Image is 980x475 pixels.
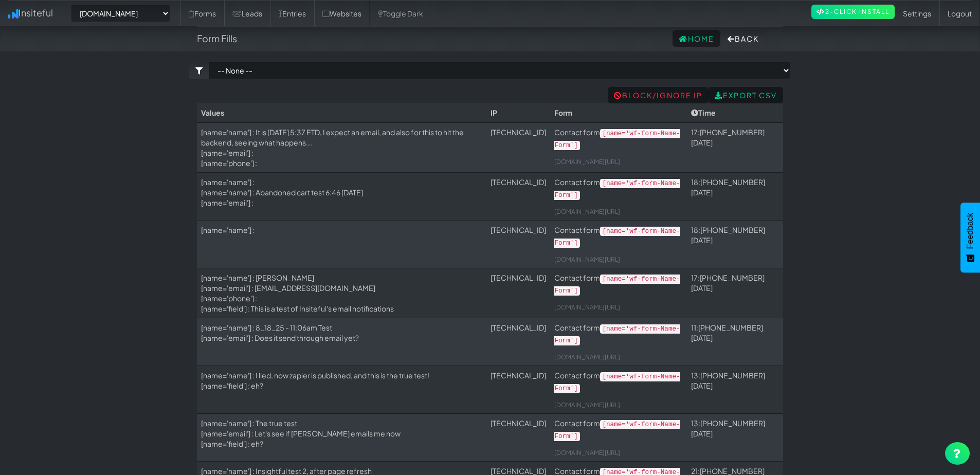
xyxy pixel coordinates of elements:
[554,255,620,263] a: [DOMAIN_NAME][URL]
[554,322,682,346] p: Contact form
[554,420,680,441] code: [name='wf-form-Name-Form']
[491,225,546,234] a: [TECHNICAL_ID]
[554,127,682,151] p: Contact form
[895,1,939,26] a: Settings
[966,213,975,249] span: Feedback
[197,366,486,413] td: [name='name'] : I lied, now zapier is published, and this is the true test! [name='field'] : eh?
[554,324,680,345] code: [name='wf-form-Name-Form']
[486,103,550,122] th: IP
[554,208,620,215] a: [DOMAIN_NAME][URL]
[370,1,431,26] a: Toggle Dark
[491,371,546,380] a: [TECHNICAL_ID]
[197,122,486,173] td: [name='name'] : It is [DATE] 5:37 ETD, I expect an email, and also for this to hit the backend, s...
[709,87,783,103] a: Export CSV
[554,418,682,442] p: Contact form
[960,203,980,272] button: Feedback - Show survey
[491,273,546,282] a: [TECHNICAL_ID]
[687,366,783,413] td: 13:[PHONE_NUMBER][DATE]
[197,173,486,221] td: [name='name'] : [name='name'] : Abandoned cart test 6:46 [DATE] [name='email'] :
[721,30,765,47] button: Back
[554,227,680,248] code: [name='wf-form-Name-Form']
[554,370,682,394] p: Contact form
[8,9,19,19] img: icon.png
[608,87,709,103] a: Block/Ignore IP
[224,1,270,26] a: Leads
[554,158,620,166] a: [DOMAIN_NAME][URL]
[197,103,486,122] th: Values
[270,1,314,26] a: Entries
[687,268,783,318] td: 17:[PHONE_NUMBER][DATE]
[197,318,486,366] td: [name='name'] : 8_18_25 - 11:06am Test [name='email'] : Does it send through email yet?
[687,103,783,122] th: Time
[811,5,895,19] a: 2-Click Install
[554,401,620,409] a: [DOMAIN_NAME][URL]
[491,177,546,187] a: [TECHNICAL_ID]
[554,353,620,361] a: [DOMAIN_NAME][URL]
[550,103,686,122] th: Form
[554,449,620,456] a: [DOMAIN_NAME][URL]
[491,127,546,137] a: [TECHNICAL_ID]
[554,303,620,311] a: [DOMAIN_NAME][URL]
[939,1,980,26] a: Logout
[687,122,783,173] td: 17:[PHONE_NUMBER][DATE]
[554,179,680,200] code: [name='wf-form-Name-Form']
[687,413,783,461] td: 13:[PHONE_NUMBER][DATE]
[554,225,682,248] p: Contact form
[554,275,680,296] code: [name='wf-form-Name-Form']
[687,173,783,221] td: 18:[PHONE_NUMBER][DATE]
[197,33,237,44] h4: Form Fills
[554,272,682,296] p: Contact form
[554,372,680,393] code: [name='wf-form-Name-Form']
[687,220,783,268] td: 18:[PHONE_NUMBER][DATE]
[554,177,682,200] p: Contact form
[197,220,486,268] td: [name='name'] :
[197,413,486,461] td: [name='name'] : The true test [name='email'] : Let's see if [PERSON_NAME] emails me now [name='fi...
[554,129,680,150] code: [name='wf-form-Name-Form']
[180,1,224,26] a: Forms
[491,323,546,332] a: [TECHNICAL_ID]
[314,1,370,26] a: Websites
[687,318,783,366] td: 11:[PHONE_NUMBER][DATE]
[491,418,546,428] a: [TECHNICAL_ID]
[673,30,720,47] a: Home
[197,268,486,318] td: [name='name'] : [PERSON_NAME] [name='email'] : [EMAIL_ADDRESS][DOMAIN_NAME] [name='phone'] : [nam...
